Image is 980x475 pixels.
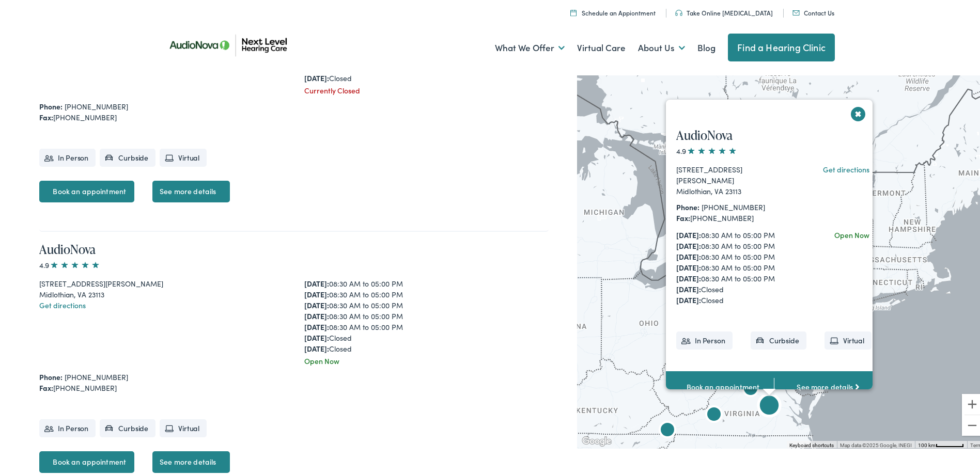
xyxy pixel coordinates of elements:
[39,417,96,435] li: In Person
[676,199,699,210] strong: Phone:
[840,440,912,446] span: Map data ©2025 Google, INEGI
[39,381,53,391] strong: Fax:
[751,329,806,347] li: Curbside
[702,401,726,426] div: Next Level Hearing Care by AudioNova
[915,439,967,446] button: Map Scale: 100 km per 51 pixels
[676,162,794,183] div: [STREET_ADDRESS][PERSON_NAME]
[825,329,872,347] li: Virtual
[676,143,738,153] span: 4.9
[676,249,701,259] strong: [DATE]:
[39,179,134,200] a: Book an appointment
[666,369,774,401] a: Book an appointment
[304,341,329,352] strong: [DATE]:
[304,83,549,94] div: Currently Closed
[918,440,936,446] span: 100 km
[757,393,782,418] div: AudioNova
[39,99,63,109] strong: Phone:
[304,320,329,330] strong: [DATE]:
[152,449,230,471] a: See more details
[792,6,834,15] a: Contact Us
[577,27,626,65] a: Virtual Care
[676,183,794,194] div: Midlothian, VA 23113
[39,449,134,471] a: Book an appointment
[39,287,284,298] div: Midlothian, VA 23113
[655,417,680,441] div: AudioNova
[39,239,96,256] a: AudioNova
[570,6,656,15] a: Schedule an Appiontment
[100,147,155,165] li: Curbside
[638,27,685,65] a: About Us
[39,381,548,391] div: [PHONE_NUMBER]
[39,370,63,380] strong: Phone:
[676,292,701,303] strong: [DATE]:
[792,8,800,13] img: An icon representing mail communication is presented in a unique teal color.
[738,375,763,400] div: AudioNova
[676,238,701,248] strong: [DATE]:
[676,281,701,292] strong: [DATE]:
[39,276,284,287] div: [STREET_ADDRESS][PERSON_NAME]
[823,162,870,172] a: Get directions
[580,433,614,446] img: Google
[676,227,701,237] strong: [DATE]:
[676,329,733,347] li: In Person
[676,124,733,141] a: AudioNova
[697,27,715,65] a: Blog
[849,103,867,121] button: Close
[580,433,614,446] a: Open this area in Google Maps (opens a new window)
[676,227,794,303] div: 08:30 AM to 05:00 PM 08:30 AM to 05:00 PM 08:30 AM to 05:00 PM 08:30 AM to 05:00 PM 08:30 AM to 0...
[676,210,690,220] strong: Fax:
[100,417,155,435] li: Curbside
[675,8,682,14] img: An icon symbolizing headphones, colored in teal, suggests audio-related services or features.
[152,179,230,200] a: See more details
[304,71,329,81] strong: [DATE]:
[304,298,329,308] strong: [DATE]:
[728,31,835,59] a: Find a Hearing Clinic
[65,370,128,380] a: [PHONE_NUMBER]
[676,260,701,270] strong: [DATE]:
[702,199,765,210] a: [PHONE_NUMBER]
[570,7,577,14] img: Calendar icon representing the ability to schedule a hearing test or hearing aid appointment at N...
[789,440,834,447] button: Keyboard shortcuts
[39,110,548,121] div: [PHONE_NUMBER]
[304,287,329,297] strong: [DATE]:
[304,276,549,352] div: 08:30 AM to 05:00 PM 08:30 AM to 05:00 PM 08:30 AM to 05:00 PM 08:30 AM to 05:00 PM 08:30 AM to 0...
[160,417,207,435] li: Virtual
[676,210,794,221] div: [PHONE_NUMBER]
[39,298,86,308] a: Get directions
[835,227,870,238] div: Open Now
[774,369,882,401] a: See more details
[675,6,773,15] a: Take Online [MEDICAL_DATA]
[39,110,53,120] strong: Fax:
[304,309,329,319] strong: [DATE]:
[304,276,329,287] strong: [DATE]:
[676,271,701,281] strong: [DATE]:
[495,27,565,65] a: What We Offer
[160,147,207,165] li: Virtual
[65,99,128,109] a: [PHONE_NUMBER]
[39,147,96,165] li: In Person
[304,354,549,365] div: Open Now
[304,330,329,341] strong: [DATE]:
[39,258,101,268] span: 4.9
